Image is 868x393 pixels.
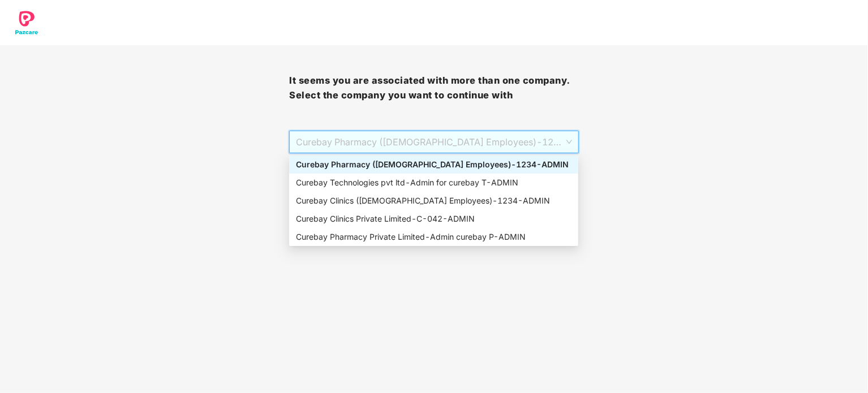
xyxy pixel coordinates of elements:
h3: It seems you are associated with more than one company. Select the company you want to continue with [289,74,578,102]
div: Curebay Pharmacy ([DEMOGRAPHIC_DATA] Employees) - 1234 - ADMIN [296,158,571,171]
div: Curebay Clinics ([DEMOGRAPHIC_DATA] Employees) - 1234 - ADMIN [296,195,571,207]
span: Curebay Pharmacy ([DEMOGRAPHIC_DATA] Employees) - 1234 - ADMIN [296,131,571,153]
div: Curebay Technologies pvt ltd - Admin for curebay T - ADMIN [296,176,571,189]
div: Curebay Pharmacy Private Limited - Admin curebay P - ADMIN [296,231,571,243]
div: Curebay Clinics Private Limited - C-042 - ADMIN [296,213,571,225]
